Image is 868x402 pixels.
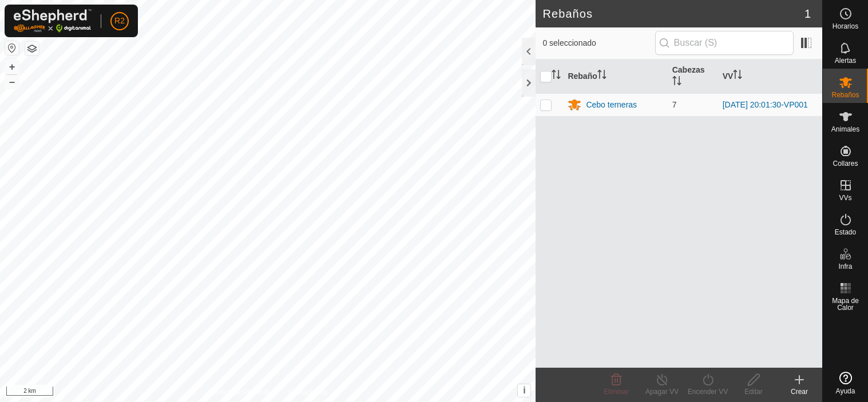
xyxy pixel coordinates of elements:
button: Capas del Mapa [25,42,39,55]
button: – [5,75,19,89]
span: Collares [833,160,858,167]
p-sorticon: Activar para ordenar [552,71,561,81]
div: Cebo terneras [586,99,637,111]
span: i [523,385,525,395]
span: Estado [835,229,856,236]
a: Política de Privacidad [209,387,275,397]
h2: Rebaños [542,7,804,21]
div: Editar [731,387,776,397]
span: Ayuda [836,388,855,395]
span: Alertas [835,57,856,64]
div: Crear [776,387,822,397]
div: Encender VV [685,387,731,397]
a: [DATE] 20:01:30-VP001 [723,100,808,109]
span: R2 [114,15,125,27]
p-sorticon: Activar para ordenar [597,71,607,81]
span: VVs [839,194,851,201]
span: Mapa de Calor [826,297,865,311]
img: Logo Gallagher [14,9,92,33]
span: Rebaños [831,91,859,98]
button: + [5,60,19,74]
span: Horarios [833,23,858,30]
span: Infra [838,263,852,270]
p-sorticon: Activar para ordenar [733,71,742,81]
a: Ayuda [823,367,868,399]
button: Restablecer Mapa [5,41,19,55]
span: 7 [672,100,677,109]
p-sorticon: Activar para ordenar [672,78,681,87]
th: Cabezas [668,59,718,94]
span: 0 seleccionado [542,37,655,49]
span: Animales [831,126,859,133]
a: Contáctenos [288,387,327,397]
span: Eliminar [604,388,628,396]
button: i [518,384,530,397]
div: Apagar VV [639,387,685,397]
span: 1 [804,5,811,22]
input: Buscar (S) [655,31,794,55]
th: Rebaño [563,59,667,94]
th: VV [718,59,822,94]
